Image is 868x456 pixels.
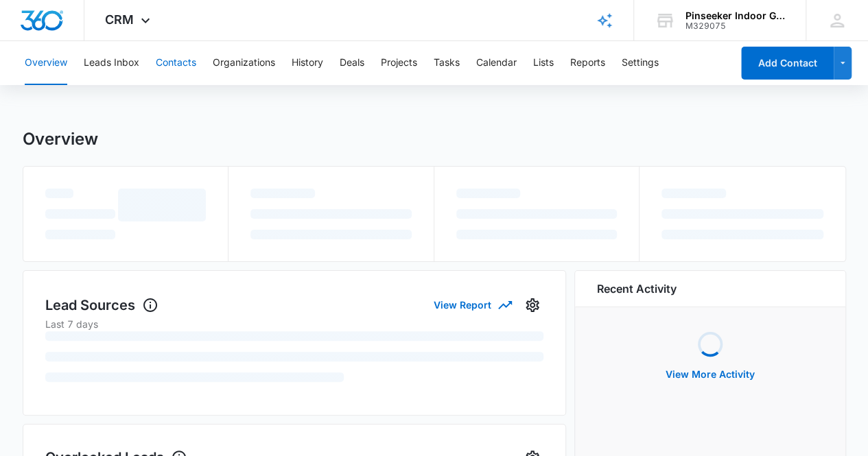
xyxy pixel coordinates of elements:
[45,317,543,331] p: Last 7 days
[381,41,417,85] button: Projects
[741,47,834,80] button: Add Contact
[213,41,275,85] button: Organizations
[521,294,543,316] button: Settings
[570,41,605,85] button: Reports
[685,10,786,21] div: account name
[685,21,786,31] div: account id
[622,41,659,85] button: Settings
[533,41,554,85] button: Lists
[652,358,769,391] button: View More Activity
[340,41,364,85] button: Deals
[434,41,460,85] button: Tasks
[25,41,67,85] button: Overview
[84,41,139,85] button: Leads Inbox
[476,41,517,85] button: Calendar
[597,280,677,297] h6: Recent Activity
[45,295,159,315] h1: Lead Sources
[105,12,134,27] span: CRM
[156,41,196,85] button: Contacts
[434,293,511,317] button: View Report
[292,41,323,85] button: History
[23,129,98,149] h1: Overview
